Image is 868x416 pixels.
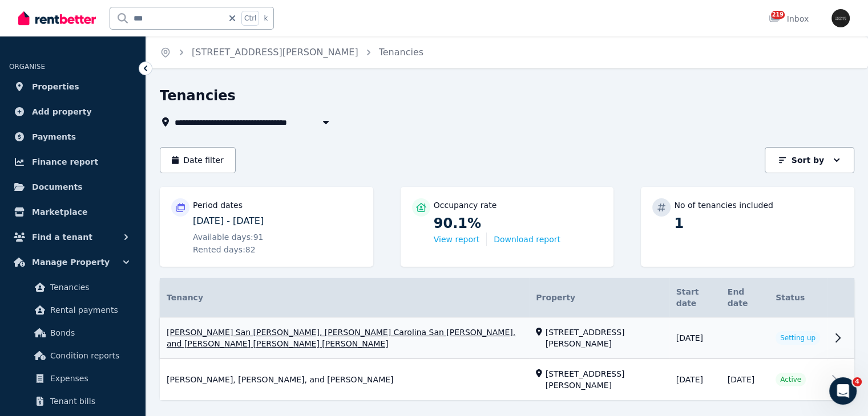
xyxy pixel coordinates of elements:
[241,11,259,26] span: Ctrl
[14,276,132,299] a: Tenancies
[829,377,857,405] iframe: Intercom live chat
[769,13,809,25] div: Inbox
[32,130,76,144] span: Payments
[831,9,850,27] img: Iconic Realty Pty Ltd
[193,231,263,243] span: Available days: 91
[9,226,136,248] button: Find a tenant
[769,278,827,317] th: Status
[50,326,127,340] span: Bonds
[669,359,721,401] td: [DATE]
[853,377,862,386] span: 4
[9,75,136,98] a: Properties
[193,199,243,211] p: Period dates
[193,214,362,228] p: [DATE] - [DATE]
[14,299,132,321] a: Rental payments
[765,147,854,173] button: Sort by
[32,180,83,194] span: Documents
[9,125,136,148] a: Payments
[529,278,669,317] th: Property
[50,280,127,294] span: Tenancies
[9,150,136,173] a: Finance report
[192,47,358,58] a: [STREET_ADDRESS][PERSON_NAME]
[9,63,45,71] span: ORGANISE
[18,10,96,27] img: RentBetter
[160,360,854,401] a: View details for Jacobo Magarino, Domingo Undurraga, and Fabrizio Ricardo
[494,234,560,245] button: Download report
[669,278,721,317] th: Start date
[434,199,497,211] p: Occupancy rate
[146,36,437,68] nav: Breadcrumb
[264,14,268,23] span: k
[193,244,256,255] span: Rented days: 82
[9,100,136,123] a: Add property
[50,394,127,408] span: Tenant bills
[167,292,203,303] span: Tenancy
[792,154,824,166] p: Sort by
[160,317,854,359] a: View details for Gerardo Andres San Roman Gonzalez, Andrea Carolina San Roman Gonzalez, and Giova...
[50,349,127,362] span: Condition reports
[9,201,136,223] a: Marketplace
[14,321,132,344] a: Bonds
[32,230,92,244] span: Find a tenant
[160,147,236,173] button: Date filter
[434,214,603,233] p: 90.1%
[379,46,423,59] span: Tenancies
[32,80,79,93] span: Properties
[14,344,132,367] a: Condition reports
[14,367,132,390] a: Expenses
[32,255,110,269] span: Manage Property
[32,205,87,219] span: Marketplace
[32,105,92,119] span: Add property
[674,199,773,211] p: No of tenancies included
[721,278,769,317] th: End date
[771,11,785,19] span: 219
[50,303,127,317] span: Rental payments
[9,176,136,198] a: Documents
[674,214,843,233] p: 1
[9,251,136,274] button: Manage Property
[14,390,132,413] a: Tenant bills
[434,234,479,245] button: View report
[32,155,98,169] span: Finance report
[50,372,127,385] span: Expenses
[721,359,769,401] td: [DATE]
[160,87,236,105] h1: Tenancies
